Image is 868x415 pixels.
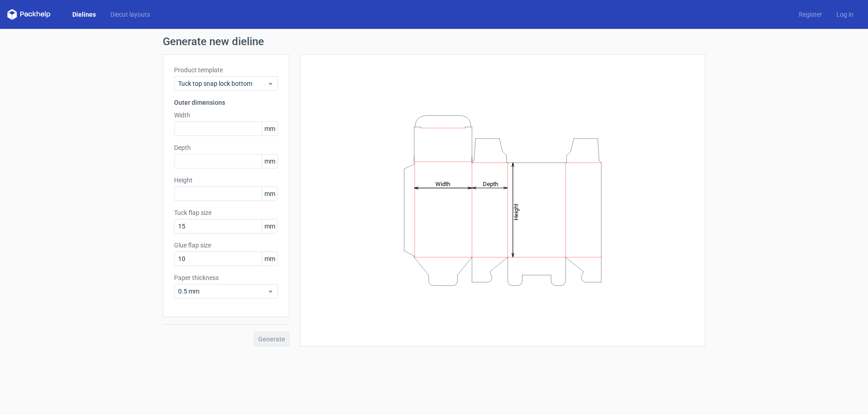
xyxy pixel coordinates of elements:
label: Height [174,176,278,185]
a: Diecut layouts [103,10,157,19]
label: Tuck flap size [174,208,278,217]
label: Depth [174,143,278,152]
a: Log in [829,10,861,19]
span: mm [262,122,278,135]
span: mm [262,252,278,266]
span: Tuck top snap lock bottom [178,79,267,88]
tspan: Height [513,203,519,220]
h3: Outer dimensions [174,98,278,107]
tspan: Depth [483,180,498,187]
a: Dielines [65,10,103,19]
span: 0.5 mm [178,287,267,296]
span: mm [262,219,278,233]
label: Glue flap size [174,241,278,250]
tspan: Width [435,180,450,187]
label: Paper thickness [174,273,278,282]
a: Register [792,10,829,19]
h1: Generate new dieline [163,36,705,47]
label: Width [174,111,278,120]
span: mm [262,154,278,168]
span: mm [262,187,278,201]
label: Product template [174,65,278,75]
